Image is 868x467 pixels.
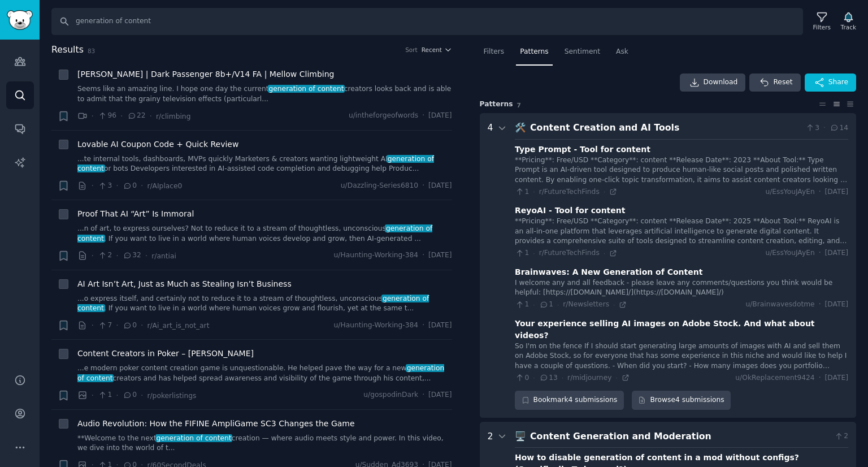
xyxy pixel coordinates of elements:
span: u/Haunting-Working-384 [334,321,419,331]
span: · [422,321,424,331]
span: Pattern s [480,100,513,110]
a: ...o express itself, and certainly not to reduce it to a stream of thoughtless, unconsciousgenera... [77,294,452,314]
span: Recent [422,46,442,54]
span: Share [828,77,848,88]
span: 1 [515,248,529,258]
div: **Pricing**: Free/USD **Category**: content **Release Date**: 2023 **About Tool:** Type Prompt is... [515,155,848,185]
span: u/EssYouJAyEn [765,187,814,197]
div: **Pricing**: Free/USD **Category**: content **Release Date**: 2025 **About Tool:** ReyoAI is an a... [515,217,848,247]
span: · [819,300,821,310]
a: ...te internal tools, dashboards, MVPs quickly Marketers & creators wanting lightweight AIgenerat... [77,154,452,174]
a: Content Creators in Poker – [PERSON_NAME] [77,348,254,360]
span: generation of content [77,364,444,382]
span: 0 [515,373,529,383]
span: [DATE] [428,111,452,121]
span: r/Ai_art_is_not_art [147,322,209,330]
span: · [150,110,152,122]
span: 3 [805,123,819,133]
span: 0 [123,390,137,400]
span: 22 [127,111,146,121]
span: r/AIplace0 [147,182,182,190]
span: · [116,319,118,331]
span: · [819,248,821,258]
span: 32 [123,250,141,261]
a: AI Art Isn’t Art, Just as Much as Stealing Isn’t Business [77,278,292,290]
span: · [92,110,94,122]
span: [DATE] [428,181,452,191]
span: · [613,301,615,309]
span: r/pokerlistings [147,392,196,400]
span: · [120,110,123,122]
span: Ask [616,47,628,57]
span: · [533,249,535,257]
a: [PERSON_NAME] | Dark Passenger 8b+/V14 FA | Mellow Climbing [77,68,334,80]
a: Lovable AI Coupon Code + Quick Review [77,139,238,150]
span: u/EssYouJAyEn [765,248,814,258]
a: Proof That AI “Art” Is Immoral [77,208,194,220]
div: Content Generation and Moderation [530,430,830,444]
a: ...n of art, to express ourselves? Not to reduce it to a stream of thoughtless, unconsciousgenera... [77,224,452,244]
span: r/FutureTechFinds [539,188,600,196]
a: Audio Revolution: How the FIFINE AmpliGame SC3 Changes the Game [77,418,355,430]
span: 2 [834,431,848,442]
span: u/gospodinDark [363,390,418,400]
span: 1 [539,300,553,310]
div: Content Creation and AI Tools [530,121,801,135]
button: Reset [749,73,800,92]
span: u/intheforgeofwords [349,111,418,121]
span: 7 [517,102,521,109]
span: 3 [98,181,112,191]
span: Reset [773,77,792,88]
span: · [92,250,94,262]
span: u/Haunting-Working-384 [334,250,419,261]
div: Your experience selling AI images on Adobe Stock. And what about videos? [515,318,848,341]
img: GummySearch logo [7,10,33,30]
div: 4 [488,121,493,410]
span: · [422,390,424,400]
span: Filters [484,47,505,57]
span: · [562,374,563,382]
span: 1 [515,187,529,197]
a: Browse4 submissions [632,391,731,410]
span: · [145,250,147,262]
span: u/Brainwavesdotme [745,300,814,310]
div: Track [841,23,856,31]
span: r/FutureTechFinds [539,249,600,257]
div: Brainwaves: A New Generation of Content [515,266,702,278]
button: Bookmark4 submissions [515,391,624,410]
span: · [92,390,94,401]
span: · [604,249,605,257]
span: · [422,181,424,191]
a: Download [680,73,746,92]
span: generation of content [155,434,233,442]
span: Download [704,77,738,88]
span: 7 [98,321,112,331]
button: Track [837,10,860,33]
span: 0 [123,181,137,191]
span: · [422,250,424,261]
span: · [92,319,94,331]
span: [DATE] [825,187,848,197]
a: Seems like an amazing line. I hope one day the currentgeneration of contentcreators looks back an... [77,84,452,104]
span: · [533,188,535,196]
div: Sort [405,46,418,54]
span: · [819,373,821,383]
span: · [533,301,535,309]
span: u/Dazzling-Series6810 [341,181,418,191]
span: 1 [515,300,529,310]
div: Type Prompt - Tool for content [515,144,650,155]
span: 0 [123,321,137,331]
span: 1 [98,390,112,400]
span: [DATE] [428,390,452,400]
span: [DATE] [825,300,848,310]
span: [DATE] [825,373,848,383]
span: r/antiai [151,252,176,260]
span: · [533,374,535,382]
span: generation of content [77,224,432,243]
span: · [823,123,826,133]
